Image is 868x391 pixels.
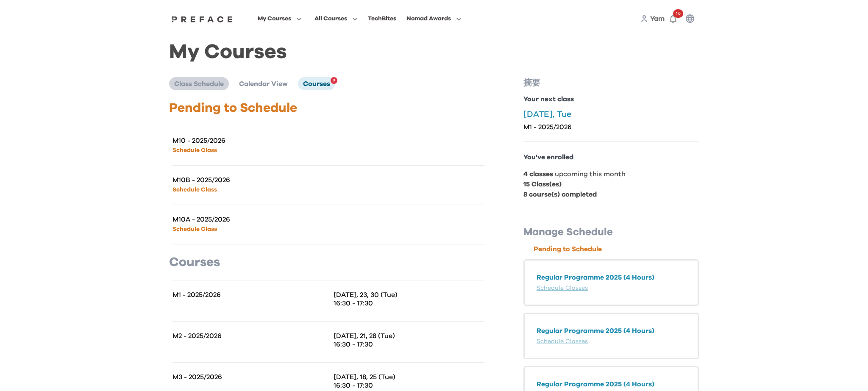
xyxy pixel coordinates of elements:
a: Schedule Class [172,147,217,153]
span: All Courses [314,14,347,24]
p: 16:30 - 17:30 [334,381,484,390]
p: Regular Programme 2025 (4 Hours) [537,326,686,336]
p: You've enrolled [523,152,699,162]
span: Calendar View [239,80,288,87]
a: Schedule Classes [537,338,588,344]
p: Your next class [523,94,699,104]
p: [DATE], 18, 25 (Tue) [334,373,484,381]
div: TechBites [368,14,396,24]
p: Courses [169,255,488,270]
p: 摘要 [523,77,699,89]
a: Schedule Class [172,226,217,232]
span: Class Schedule [174,80,224,87]
button: My Courses [255,13,304,24]
span: 16 [673,9,683,18]
b: 8 course(s) completed [523,191,597,198]
b: 4 classes [523,171,553,177]
p: M1 - 2025/2026 [523,123,699,131]
b: 15 Class(es) [523,181,562,188]
button: 16 [665,10,682,27]
p: [DATE], 23, 30 (Tue) [334,291,484,299]
p: Manage Schedule [523,225,699,239]
p: 16:30 - 17:30 [334,299,484,308]
p: [DATE], Tue [523,109,699,119]
p: M1 - 2025/2026 [172,291,328,299]
button: Nomad Awards [404,13,464,24]
p: M2 - 2025/2026 [172,332,328,340]
span: My Courses [258,14,291,24]
p: Regular Programme 2025 (4 Hours) [537,379,686,389]
button: All Courses [312,13,360,24]
a: Schedule Classes [537,285,588,291]
a: Preface Logo [170,15,235,22]
span: Yam [650,15,665,22]
p: Pending to Schedule [169,100,488,116]
p: M3 - 2025/2026 [172,373,328,381]
span: Courses [303,80,330,87]
h1: My Courses [169,47,699,57]
p: Regular Programme 2025 (4 Hours) [537,272,686,283]
span: 3 [333,75,335,86]
a: Schedule Class [172,187,217,193]
p: upcoming this month [523,169,699,179]
p: M10 - 2025/2026 [172,136,328,145]
span: Nomad Awards [406,14,451,24]
img: Preface Logo [170,16,235,22]
a: Yam [650,14,665,24]
p: [DATE], 21, 28 (Tue) [334,332,484,340]
p: 16:30 - 17:30 [334,340,484,349]
p: Pending to Schedule [534,244,699,254]
p: M10A - 2025/2026 [172,215,328,224]
p: M10B - 2025/2026 [172,176,328,184]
